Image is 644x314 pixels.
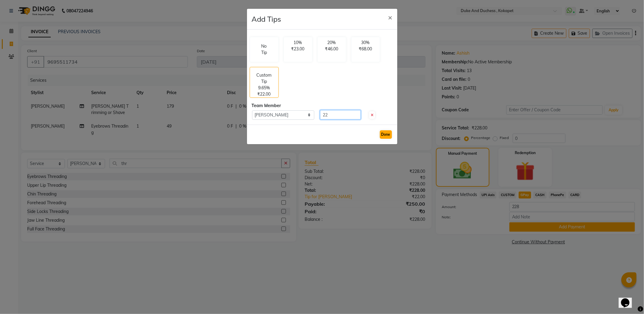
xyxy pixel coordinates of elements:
p: ₹46.00 [321,46,342,52]
span: Team Member [252,103,281,108]
span: × [388,13,392,22]
p: 9.65% [258,85,270,91]
p: ₹68.00 [355,46,376,52]
p: No Tip [260,43,269,56]
button: Done [380,130,392,139]
button: Close [383,9,397,26]
p: Custom Tip [254,72,275,85]
p: 20% [321,40,342,46]
h4: Add Tips [252,14,281,24]
iframe: chat widget [619,290,638,308]
p: 30% [355,40,376,46]
p: ₹23.00 [287,46,309,52]
p: 10% [287,40,309,46]
p: ₹22.00 [258,91,271,97]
